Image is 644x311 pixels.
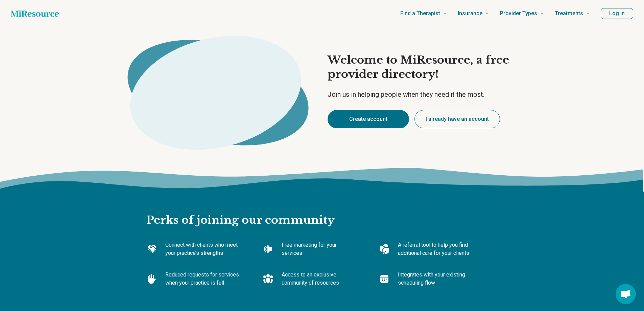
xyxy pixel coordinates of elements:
span: Provider Types [500,9,537,18]
p: Access to an exclusive community of resources [282,271,357,287]
span: Find a Therapist [400,9,440,18]
a: Open chat [616,284,636,304]
button: Log In [601,8,633,19]
h1: Welcome to MiResource, a free provider directory! [328,53,528,81]
h2: Perks of joining our community [146,192,498,227]
span: Treatments [555,9,583,18]
p: Reduced requests for services when your practice is full [165,271,241,287]
p: Integrates with your existing scheduling flow [398,271,474,287]
button: Create account [328,110,409,128]
span: Insurance [458,9,482,18]
p: Free marketing for your services [282,241,357,257]
p: Connect with clients who meet your practice’s strengths [165,241,241,257]
button: I already have an account [414,110,500,128]
p: A referral tool to help you find additional care for your clients [398,241,474,257]
a: Home page [11,7,59,20]
p: Join us in helping people when they need it the most. [328,90,528,99]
